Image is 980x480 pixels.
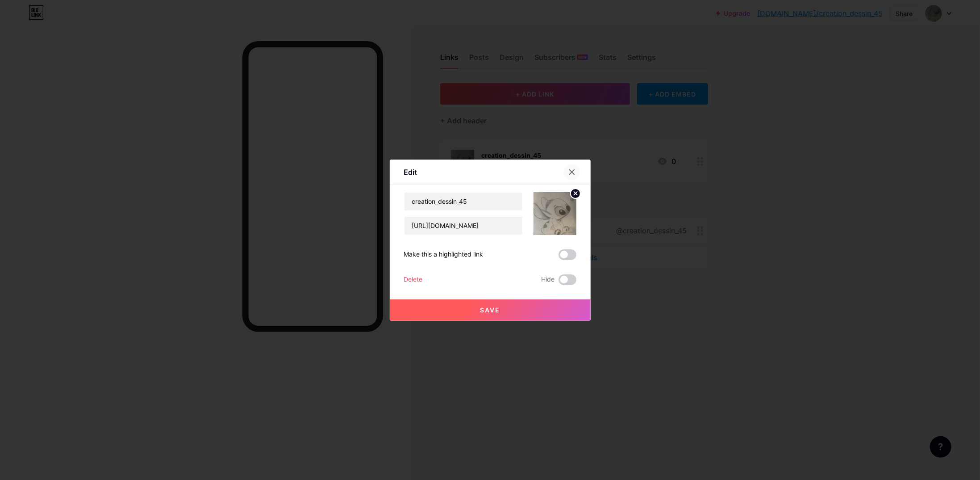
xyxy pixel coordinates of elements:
[480,306,500,314] span: Save
[534,192,576,235] img: link_thumbnail
[405,193,522,211] input: Title
[405,217,522,235] input: URL
[542,274,555,285] span: Hide
[404,274,423,285] div: Delete
[390,299,591,321] button: Save
[404,249,484,260] div: Make this a highlighted link
[404,167,417,177] div: Edit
